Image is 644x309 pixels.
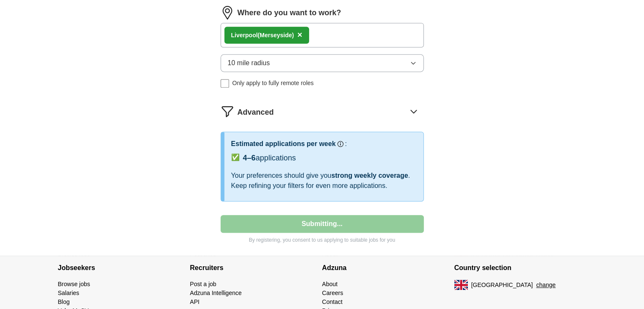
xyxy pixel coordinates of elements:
span: ✅ [231,152,240,163]
a: Post a job [190,281,216,287]
h3: Estimated applications per week [231,139,336,149]
span: × [297,30,302,39]
img: location.png [221,6,234,19]
a: Adzuna Intelligence [190,290,242,296]
a: Salaries [58,290,80,296]
label: Where do you want to work? [238,7,341,19]
span: Only apply to fully remote roles [232,79,314,88]
p: By registering, you consent to us applying to suitable jobs for you [221,236,424,244]
a: Careers [322,290,343,296]
button: × [297,29,302,41]
img: filter [221,105,234,118]
span: Advanced [238,107,274,118]
input: Only apply to fully remote roles [221,79,229,88]
a: Contact [322,298,343,305]
button: change [536,281,556,290]
span: 10 mile radius [228,58,270,68]
button: 10 mile radius [221,54,424,72]
a: API [190,298,200,305]
div: applications [243,152,296,164]
span: 4–6 [243,154,256,162]
span: (Merseyside) [258,32,294,39]
div: pool [231,31,294,40]
a: About [322,281,338,287]
button: Submitting... [221,215,424,233]
img: UK flag [454,280,468,290]
div: Your preferences should give you . Keep refining your filters for even more applications. [231,171,417,191]
a: Browse jobs [58,281,90,287]
span: [GEOGRAPHIC_DATA] [471,281,533,290]
h4: Country selection [454,256,586,280]
a: Blog [58,298,70,305]
span: strong weekly coverage [331,172,408,179]
h3: : [345,139,347,149]
strong: Liver [231,32,245,39]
